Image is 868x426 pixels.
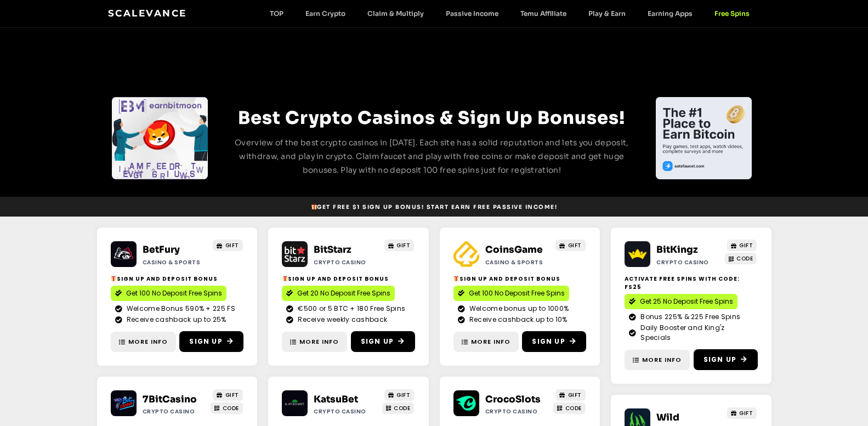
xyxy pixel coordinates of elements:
[725,253,757,264] a: CODE
[625,294,737,309] a: Get 25 No Deposit Free Spins
[467,304,569,314] span: Welcome bonus up to 1000%
[314,258,378,266] h2: Crypto Casino
[656,412,679,423] a: Wild
[453,332,519,352] a: More Info
[509,9,577,18] a: Temu Affiliate
[213,240,243,251] a: GIFT
[565,404,582,412] span: CODE
[642,355,682,365] span: More Info
[469,288,565,298] span: Get 100 No Deposit Free Spins
[143,258,207,266] h2: Casino & Sports
[485,258,549,266] h2: Casino & Sports
[361,337,394,347] span: Sign Up
[727,240,757,251] a: GIFT
[656,97,752,179] div: Slides
[485,394,541,405] a: CrocoSlots
[111,276,116,281] img: 🎁
[297,288,390,298] span: Get 20 No Deposit Free Spins
[555,240,586,251] a: GIFT
[128,337,168,347] span: More Info
[656,97,752,179] div: 1 / 4
[282,275,415,283] h2: SIGN UP AND DEPOSIT BONUS
[656,258,721,266] h2: Crypto casino
[295,304,405,314] span: €500 or 5 BTC + 180 Free Spins
[126,288,222,298] span: Get 100 No Deposit Free Spins
[314,394,358,405] a: KatsuBet
[637,9,704,18] a: Earning Apps
[124,304,235,314] span: Welcome Bonus 590% + 225 FS
[213,389,243,401] a: GIFT
[225,241,239,249] span: GIFT
[555,389,586,401] a: GIFT
[295,315,387,325] span: Receive weekly cashback
[299,337,339,347] span: More Info
[259,9,761,18] nav: Menu
[111,275,244,283] h2: SIGN UP AND DEPOSIT BONUS
[294,9,356,18] a: Earn Crypto
[189,337,222,347] span: Sign Up
[143,407,207,416] h2: Crypto casino
[640,297,733,306] span: Get 25 No Deposit Free Spins
[453,275,587,283] h2: SIGN UP AND DEPOSIT BONUS
[577,9,637,18] a: Play & Earn
[736,254,753,263] span: CODE
[727,407,757,419] a: GIFT
[307,200,561,214] a: 🎁Get Free $1 sign up bonus! Start earn free passive income!
[396,241,410,249] span: GIFT
[625,350,690,370] a: More Info
[532,337,565,347] span: Sign Up
[638,312,740,322] span: Bonus 225% & 225 Free Spins
[553,402,586,414] a: CODE
[143,394,197,405] a: 7BitCasino
[112,97,208,179] div: 1 / 4
[108,8,187,19] a: Scalevance
[485,407,549,416] h2: Crypto casino
[704,9,761,18] a: Free Spins
[522,331,586,352] a: Sign Up
[656,244,698,255] a: BitKingz
[314,244,351,255] a: BitStarz
[384,240,415,251] a: GIFT
[282,332,347,352] a: More Info
[694,349,758,370] a: Sign Up
[111,332,176,352] a: More Info
[384,389,415,401] a: GIFT
[467,315,568,325] span: Receive cashback up to 10%
[453,286,569,301] a: Get 100 No Deposit Free Spins
[356,9,435,18] a: Claim & Multiply
[229,136,636,177] p: Overview of the best crypto casinos in [DATE]. Each site has a solid reputation and lets you depo...
[739,241,753,249] span: GIFT
[225,391,239,399] span: GIFT
[311,204,317,209] img: 🎁
[638,323,753,343] span: Daily Booster and King'z Specials
[282,276,288,281] img: 🎁
[282,286,395,301] a: Get 20 No Deposit Free Spins
[124,315,226,325] span: Receive cashback up to 25%
[314,407,378,416] h2: Crypto casino
[229,104,636,132] h2: Best Crypto Casinos & Sign Up Bonuses!
[625,275,758,291] h2: Activate Free Spins with Code: FS25
[394,404,410,412] span: CODE
[259,9,294,18] a: TOP
[435,9,509,18] a: Passive Income
[351,331,415,352] a: Sign Up
[382,402,415,414] a: CODE
[568,391,582,399] span: GIFT
[223,404,239,412] span: CODE
[704,355,736,365] span: Sign Up
[485,244,543,255] a: CoinsGame
[311,203,557,211] span: Get Free $1 sign up bonus! Start earn free passive income!
[211,402,243,414] a: CODE
[179,331,243,352] a: Sign Up
[568,241,582,249] span: GIFT
[453,276,459,281] img: 🎁
[739,409,753,417] span: GIFT
[112,97,208,179] div: Slides
[396,391,410,399] span: GIFT
[471,337,510,347] span: More Info
[143,244,180,255] a: BetFury
[111,286,226,301] a: Get 100 No Deposit Free Spins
